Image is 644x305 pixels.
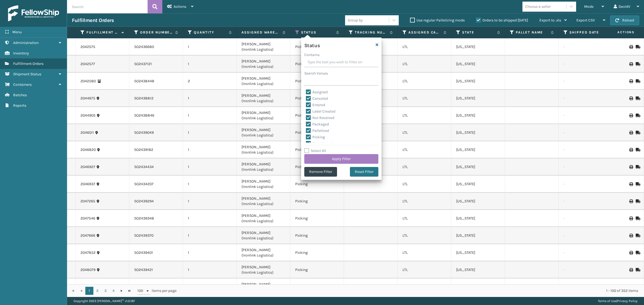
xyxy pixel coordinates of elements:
[129,158,183,176] td: SO2434434
[462,30,495,35] label: State
[237,124,290,141] td: [PERSON_NAME] (Ironlink Logistics)
[290,141,344,158] td: Picking
[598,297,638,305] div: |
[629,199,632,203] i: Print BOL
[290,38,344,55] td: Picking
[398,73,451,90] td: LTL
[569,30,602,35] label: Shipped Date
[398,227,451,244] td: LTL
[129,90,183,107] td: SO2438812
[183,124,237,141] td: 1
[629,79,632,83] i: Print BOL
[109,287,118,295] a: 4
[306,116,334,120] label: Not Received
[126,287,134,295] a: Go to the last page
[306,128,329,133] label: Palletized
[525,4,551,9] div: Choose a seller
[237,278,290,296] td: [PERSON_NAME] (Ironlink Logistics)
[183,73,237,90] td: 2
[183,107,237,124] td: 1
[398,278,451,296] td: FedEx Ground
[610,16,639,25] button: Reload
[129,278,183,296] td: SO2439456
[451,141,505,158] td: [US_STATE]
[237,141,290,158] td: [PERSON_NAME] (Ironlink Logistics)
[476,18,528,23] label: Orders to be shipped [DATE]
[629,268,632,272] i: Print BOL
[301,30,334,35] label: Status
[290,158,344,176] td: Picking
[183,227,237,244] td: 1
[183,176,237,193] td: 1
[237,261,290,278] td: [PERSON_NAME] (Ironlink Logistics)
[13,103,26,108] span: Reports
[137,288,145,293] span: 100
[194,30,226,35] label: Quantity
[183,210,237,227] td: 1
[304,70,328,76] label: Search Values
[636,182,639,186] i: Mark as Shipped
[237,227,290,244] td: [PERSON_NAME] (Ironlink Logistics)
[451,261,505,278] td: [US_STATE]
[290,124,344,141] td: Picking
[629,62,632,66] i: Print BOL
[290,227,344,244] td: Picking
[237,210,290,227] td: [PERSON_NAME] (Ironlink Logistics)
[119,289,124,293] span: Go to the next page
[93,287,101,295] a: 2
[13,93,27,97] span: Batches
[451,193,505,210] td: [US_STATE]
[559,261,612,278] td: -
[636,268,639,272] i: Mark as Shipped
[629,114,632,117] i: Print BOL
[559,73,612,90] td: -
[118,287,126,295] a: Go to the next page
[306,109,335,114] label: Label Created
[306,135,325,139] label: Picking
[398,261,451,278] td: LTL
[290,55,344,73] td: Picking
[129,261,183,278] td: SO2439421
[237,244,290,261] td: [PERSON_NAME] (Ironlink Logistics)
[559,278,612,296] td: -
[129,210,183,227] td: SO2439348
[290,261,344,278] td: Picking
[80,216,95,221] a: 2047546
[183,90,237,107] td: 1
[13,72,41,76] span: Shipment Status
[304,148,326,153] label: Select All
[72,17,114,24] h3: Fulfillment Orders
[636,165,639,169] i: Mark as Shipped
[237,158,290,176] td: [PERSON_NAME] (Ironlink Logistics)
[398,38,451,55] td: LTL
[617,299,638,303] a: Privacy Policy
[174,4,186,9] span: Actions
[629,165,632,169] i: Print BOL
[516,30,548,35] label: Pallet Name
[559,193,612,210] td: -
[629,234,632,237] i: Print BOL
[451,55,505,73] td: [US_STATE]
[636,114,639,117] i: Mark as Shipped
[559,176,612,193] td: -
[183,38,237,55] td: 1
[304,154,378,164] button: Apply Filter
[12,30,22,34] span: Menu
[355,30,387,35] label: Tracking Number
[398,176,451,193] td: LTL
[451,210,505,227] td: [US_STATE]
[129,227,183,244] td: SO2439370
[398,193,451,210] td: LTL
[559,227,612,244] td: -
[127,289,132,293] span: Go to the last page
[348,17,363,23] div: Group by
[80,61,95,67] a: 2042577
[539,18,561,23] span: Export to .xls
[183,244,237,261] td: 1
[290,73,344,90] td: Picking
[410,18,465,23] label: Use regular Palletizing mode
[451,278,505,296] td: [US_STATE]
[306,141,332,146] label: Reassigned
[8,5,59,21] img: logo
[80,44,95,50] a: 2042575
